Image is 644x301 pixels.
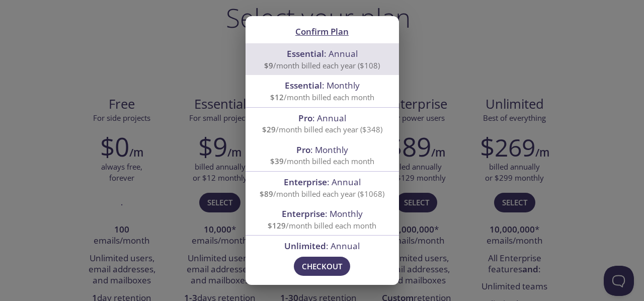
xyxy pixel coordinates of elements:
[260,189,384,199] span: /month billed each year ($1068)
[264,60,380,70] span: /month billed each year ($108)
[270,92,284,102] span: $12
[246,236,399,267] div: Unlimited: Annual$269/month billed each year ($3228)
[285,80,322,91] span: Essential
[264,60,273,70] span: $9
[284,240,360,252] span: : Annual
[296,144,310,156] span: Pro
[246,139,399,171] div: Pro: Monthly$39/month billed each month
[270,156,284,166] span: $39
[284,176,361,188] span: : Annual
[270,156,374,166] span: /month billed each month
[260,189,273,199] span: $89
[285,80,360,91] span: : Monthly
[246,203,399,235] div: Enterprise: Monthly$129/month billed each month
[284,240,326,252] span: Unlimited
[282,208,325,219] span: Enterprise
[268,220,286,231] span: $129
[287,48,358,59] span: : Annual
[287,48,324,59] span: Essential
[282,208,363,219] span: : Monthly
[262,124,276,134] span: $29
[268,220,376,231] span: /month billed each month
[270,92,374,102] span: /month billed each month
[246,172,399,203] div: Enterprise: Annual$89/month billed each year ($1068)
[246,75,399,107] div: Essential: Monthly$12/month billed each month
[246,43,399,75] div: Essential: Annual$9/month billed each year ($108)
[294,257,350,276] button: Checkout
[295,26,349,37] span: Confirm Plan
[262,124,382,134] span: /month billed each year ($348)
[284,176,327,188] span: Enterprise
[298,112,312,124] span: Pro
[298,112,346,124] span: : Annual
[296,144,348,156] span: : Monthly
[302,260,342,273] span: Checkout
[246,108,399,139] div: Pro: Annual$29/month billed each year ($348)
[246,43,399,299] ul: confirm plan selection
